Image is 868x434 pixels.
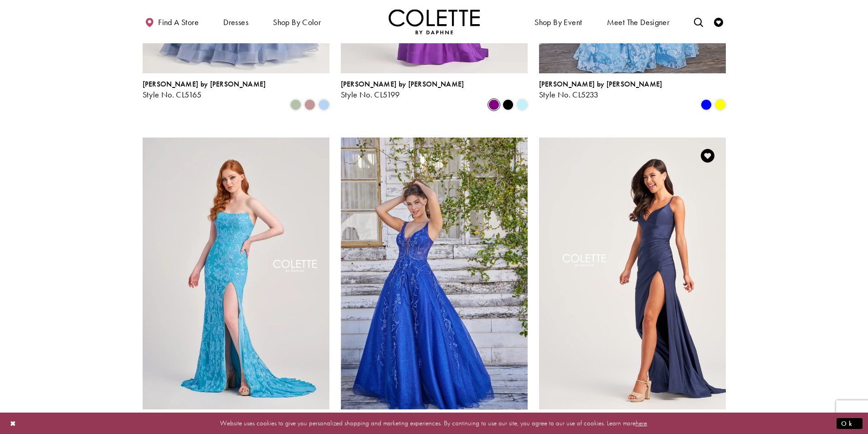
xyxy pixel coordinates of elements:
span: Style No. CL5199 [341,89,400,100]
span: Find a store [158,18,199,27]
span: Style No. CL5233 [539,89,599,100]
span: Dresses [223,18,248,27]
a: Visit Colette by Daphne Style No. CL5278 Page [539,138,726,409]
i: Purple [488,99,499,110]
span: [PERSON_NAME] by [PERSON_NAME] [539,79,663,89]
span: Shop by color [273,18,321,27]
span: [PERSON_NAME] by [PERSON_NAME] [341,79,464,89]
a: Visit Home Page [389,9,480,34]
i: Periwinkle [318,99,329,110]
button: Submit Dialog [837,418,863,429]
span: [PERSON_NAME] by [PERSON_NAME] [143,79,266,89]
i: Light Blue [517,99,528,110]
span: Shop By Event [534,18,582,27]
p: Website uses cookies to give you personalized shopping and marketing experiences. By continuing t... [66,417,802,429]
span: Shop By Event [532,9,584,34]
a: Visit Colette by Daphne Style No. CL5238 Page [143,138,329,409]
i: Yellow [715,99,726,110]
div: Colette by Daphne Style No. CL5165 [143,80,266,99]
span: Meet the designer [607,18,670,27]
a: Toggle search [692,9,705,34]
a: Check Wishlist [712,9,725,34]
i: Sage [290,99,301,110]
a: Visit Colette by Daphne Style No. CL5261 Page [341,138,528,409]
i: Blue [701,99,712,110]
span: Dresses [221,9,251,34]
button: Close Dialog [5,415,21,431]
a: Add to Wishlist [698,146,717,165]
div: Colette by Daphne Style No. CL5199 [341,80,464,99]
img: Colette by Daphne [389,9,480,34]
a: here [636,419,647,428]
a: Meet the designer [605,9,672,34]
i: Mauve [304,99,315,110]
span: Style No. CL5165 [143,89,202,100]
span: Shop by color [271,9,323,34]
div: Colette by Daphne Style No. CL5233 [539,80,663,99]
i: Black [503,99,514,110]
a: Find a store [143,9,201,34]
